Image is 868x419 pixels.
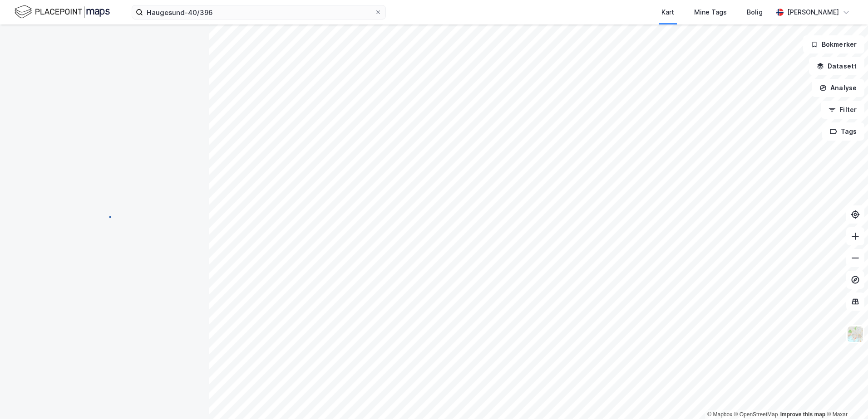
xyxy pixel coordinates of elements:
[97,209,112,224] img: spinner.a6d8c91a73a9ac5275cf975e30b51cfb.svg
[747,7,763,18] div: Bolig
[15,4,110,20] img: logo.f888ab2527a4732fd821a326f86c7f29.svg
[787,7,839,18] div: [PERSON_NAME]
[823,375,868,419] iframe: Chat Widget
[803,35,864,54] button: Bokmerker
[661,7,674,18] div: Kart
[707,411,732,418] a: Mapbox
[821,101,864,119] button: Filter
[847,326,864,343] img: Z
[780,411,825,418] a: Improve this map
[809,57,864,75] button: Datasett
[143,5,375,19] input: Søk på adresse, matrikkel, gårdeiere, leietakere eller personer
[823,375,868,419] div: Kontrollprogram for chat
[734,411,778,418] a: OpenStreetMap
[822,122,864,141] button: Tags
[812,79,864,97] button: Analyse
[694,7,727,18] div: Mine Tags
